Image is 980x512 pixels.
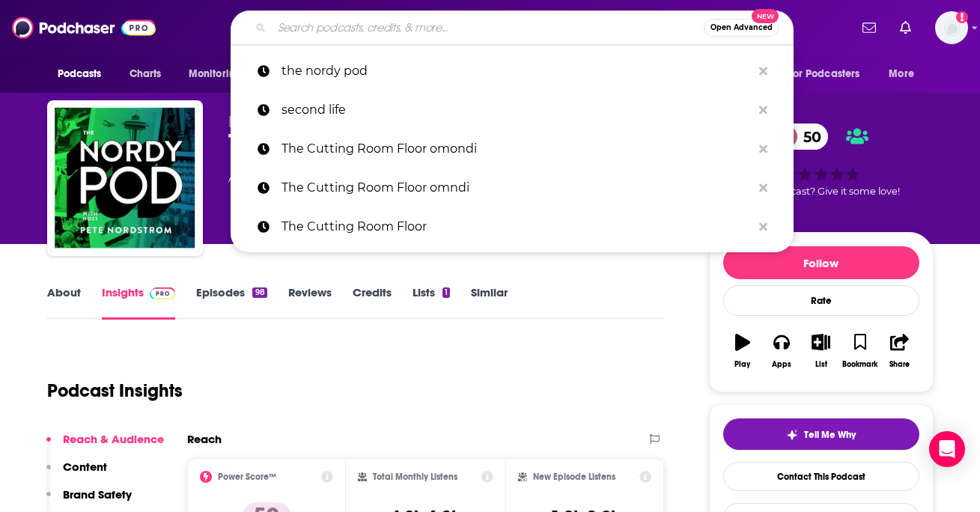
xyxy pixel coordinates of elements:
[471,285,508,320] a: Similar
[63,432,164,446] p: Reach & Audience
[228,169,536,187] div: A podcast
[63,460,107,474] p: Content
[723,418,919,450] button: tell me why sparkleTell Me Why
[889,64,914,85] span: More
[58,64,102,85] span: Podcasts
[842,360,877,369] div: Bookmark
[47,380,183,402] h1: Podcast Insights
[281,91,752,129] p: second life
[353,285,392,320] a: Credits
[281,168,752,207] p: The Cutting Room Floor omndi
[47,285,81,320] a: About
[231,52,794,91] a: the nordy pod
[704,19,779,37] button: Open AdvancedNew
[413,285,450,320] a: Lists1
[723,246,919,279] button: Follow
[723,285,919,316] div: Rate
[709,114,934,207] div: 50Good podcast? Give it some love!
[281,129,752,168] p: The Cutting Room Floor omondi
[150,287,176,299] img: Podchaser Pro
[772,360,791,369] div: Apps
[189,64,242,85] span: Monitoring
[801,324,840,378] button: List
[231,207,794,246] a: The Cutting Room Floor
[272,16,704,40] input: Search podcasts, credits, & more...
[228,114,335,128] span: [PERSON_NAME]
[710,24,773,31] span: Open Advanced
[442,287,450,298] div: 1
[734,360,750,369] div: Play
[231,168,794,207] a: The Cutting Room Floor omndi
[130,64,162,85] span: Charts
[779,60,882,88] button: open menu
[231,91,794,129] a: second life
[856,15,882,40] a: Show notifications dropdown
[120,60,171,88] a: Charts
[46,460,107,487] button: Content
[743,186,900,197] span: Good podcast? Give it some love!
[196,285,267,320] a: Episodes98
[786,429,798,441] img: tell me why sparkle
[878,60,933,88] button: open menu
[187,432,222,446] h2: Reach
[935,11,968,44] img: User Profile
[178,60,261,88] button: open menu
[46,432,164,460] button: Reach & Audience
[815,360,827,369] div: List
[773,124,829,150] a: 50
[956,11,968,23] svg: Add a profile image
[889,360,910,369] div: Share
[935,11,968,44] button: Show profile menu
[723,462,919,491] a: Contact This Podcast
[841,324,880,378] button: Bookmark
[231,10,794,45] div: Search podcasts, credits, & more...
[804,429,856,441] span: Tell Me Why
[47,60,121,88] button: open menu
[50,103,200,253] img: The Nordy Pod
[929,431,965,467] div: Open Intercom Messenger
[252,287,267,298] div: 98
[723,324,762,378] button: Play
[935,11,968,44] span: Logged in as Alexandrapullpr
[894,15,917,40] a: Show notifications dropdown
[880,324,919,378] button: Share
[762,324,801,378] button: Apps
[281,207,752,246] p: The Cutting Room Floor
[12,13,156,42] img: Podchaser - Follow, Share and Rate Podcasts
[102,285,176,320] a: InsightsPodchaser Pro
[788,64,860,85] span: For Podcasters
[231,129,794,168] a: The Cutting Room Floor omondi
[288,285,332,320] a: Reviews
[218,472,276,482] h2: Power Score™
[373,472,457,482] h2: Total Monthly Listens
[788,124,829,150] span: 50
[752,9,779,23] span: New
[281,52,752,91] p: the nordy pod
[533,472,615,482] h2: New Episode Listens
[63,487,132,502] p: Brand Safety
